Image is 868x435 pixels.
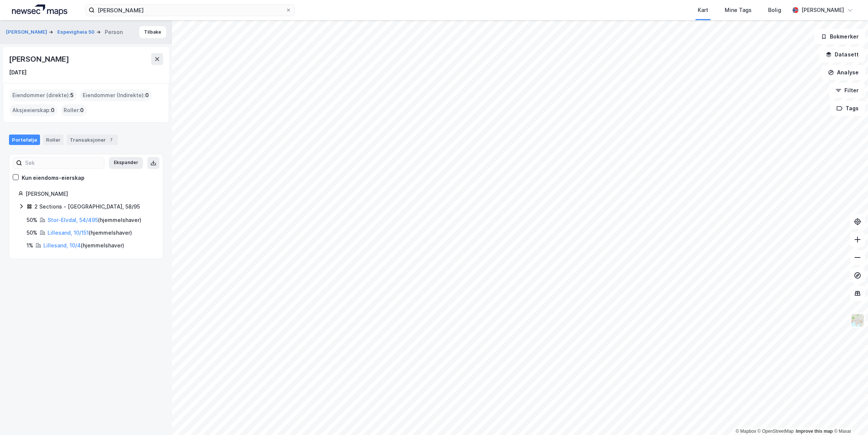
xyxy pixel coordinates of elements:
[9,89,77,101] div: Eiendommer (direkte) :
[95,4,285,16] input: Søk på adresse, matrikkel, gårdeiere, leietakere eller personer
[67,135,118,145] div: Transaksjoner
[801,6,844,15] div: [PERSON_NAME]
[9,104,58,116] div: Aksjeeierskap :
[814,29,865,44] button: Bokmerker
[57,28,96,36] button: Espevigheia 50
[48,229,89,236] a: Lillesand, 10/151
[22,157,104,169] input: Søk
[9,135,40,145] div: Portefølje
[43,242,81,249] a: Lillesand, 10/4
[768,6,781,15] div: Bolig
[105,28,123,37] div: Person
[145,91,149,100] span: 0
[698,6,708,15] div: Kart
[34,202,140,211] div: 2 Sections - [GEOGRAPHIC_DATA], 58/95
[831,399,868,435] div: Kontrollprogram for chat
[822,65,865,80] button: Analyse
[139,26,166,38] button: Tilbake
[80,89,152,101] div: Eiendommer (Indirekte) :
[758,429,794,434] a: OpenStreetMap
[819,47,865,62] button: Datasett
[109,157,143,169] button: Ekspander
[22,173,85,182] div: Kun eiendoms-eierskap
[9,53,70,65] div: [PERSON_NAME]
[725,6,752,15] div: Mine Tags
[43,241,124,250] div: ( hjemmelshaver )
[796,429,833,434] a: Improve this map
[51,106,55,115] span: 0
[43,135,64,145] div: Roller
[48,217,98,223] a: Stor-Elvdal, 54/495
[107,136,115,144] div: 7
[27,241,33,250] div: 1%
[736,429,756,434] a: Mapbox
[48,216,141,225] div: ( hjemmelshaver )
[25,189,154,198] div: [PERSON_NAME]
[80,106,84,115] span: 0
[70,91,74,100] span: 5
[27,228,37,237] div: 50%
[9,68,27,77] div: [DATE]
[829,83,865,98] button: Filter
[850,313,865,327] img: Z
[48,228,132,237] div: ( hjemmelshaver )
[27,216,37,225] div: 50%
[831,399,868,435] iframe: Chat Widget
[6,28,49,36] button: [PERSON_NAME]
[830,101,865,116] button: Tags
[12,4,67,16] img: logo.a4113a55bc3d86da70a041830d287a7e.svg
[61,104,87,116] div: Roller :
